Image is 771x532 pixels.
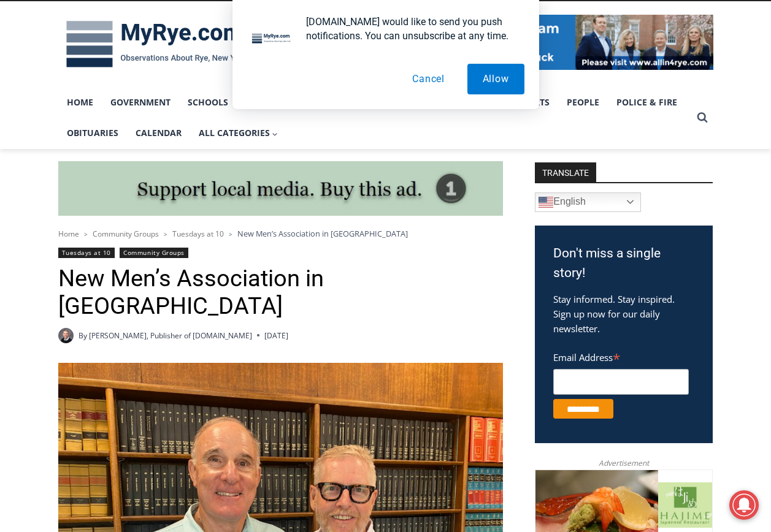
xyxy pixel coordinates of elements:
span: New Men’s Association in [GEOGRAPHIC_DATA] [237,228,408,239]
time: [DATE] [264,330,288,341]
div: [DOMAIN_NAME] would like to send you push notifications. You can unsubscribe at any time. [296,15,524,43]
a: Community Groups [93,229,159,239]
div: "The first chef I interviewed talked about coming to [GEOGRAPHIC_DATA] from [GEOGRAPHIC_DATA] in ... [310,1,580,119]
button: View Search Form [691,107,713,129]
a: Home [58,229,79,239]
label: Email Address [553,345,689,367]
a: [PERSON_NAME], Publisher of [DOMAIN_NAME] [89,330,252,341]
nav: Breadcrumbs [58,227,503,240]
div: "clearly one of the favorites in the [GEOGRAPHIC_DATA] neighborhood" [126,77,174,146]
a: Obituaries [58,118,127,148]
span: Intern @ [DOMAIN_NAME] [321,122,569,150]
img: notification icon [247,15,296,64]
a: Calendar [127,118,190,148]
span: By [79,330,87,341]
button: Child menu of All Categories [190,118,287,148]
h3: Don't miss a single story! [553,244,694,283]
span: > [164,230,167,238]
span: > [229,230,232,238]
img: support local media, buy this ad [58,161,503,216]
button: Allow [467,64,524,94]
a: Community Groups [120,248,188,258]
a: English [535,192,641,212]
button: Cancel [397,64,460,94]
span: > [84,230,88,238]
a: Tuesdays at 10 [172,229,224,239]
a: Tuesdays at 10 [58,248,115,258]
p: Stay informed. Stay inspired. Sign up now for our daily newsletter. [553,292,694,336]
span: Advertisement [586,457,661,469]
a: Author image [58,328,74,343]
strong: TRANSLATE [535,162,596,182]
a: Intern @ [DOMAIN_NAME] [295,119,594,153]
a: Open Tues. - Sun. [PHONE_NUMBER] [1,123,123,153]
nav: Primary Navigation [58,87,691,149]
span: Open Tues. - Sun. [PHONE_NUMBER] [4,126,120,173]
h1: New Men’s Association in [GEOGRAPHIC_DATA] [58,265,503,321]
img: en [539,195,553,210]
